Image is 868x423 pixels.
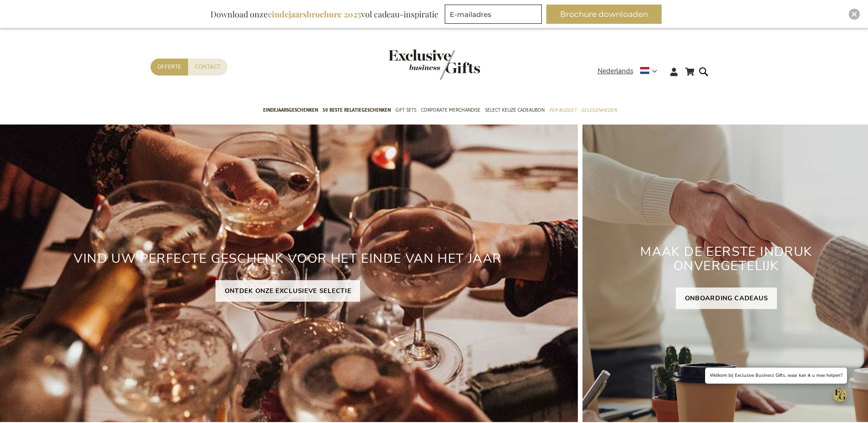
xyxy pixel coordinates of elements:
button: Brochure downloaden [546,5,662,24]
a: ONBOARDING CADEAUS [676,287,777,309]
a: store logo [388,49,434,80]
div: Download onze vol cadeau-inspiratie [206,5,442,24]
input: E-mailadres [445,5,542,24]
span: Gift Sets [395,105,416,115]
b: eindejaarsbrochure 2025 [268,9,361,20]
a: Offerte [151,59,188,76]
img: Close [852,11,857,17]
img: Exclusive Business gifts logo [388,49,480,80]
a: Contact [188,59,227,76]
span: Nederlands [598,66,633,76]
div: Close [849,9,860,20]
span: 50 beste relatiegeschenken [323,105,391,115]
div: Nederlands [598,66,663,76]
span: Select Keuze Cadeaubon [485,105,545,115]
span: Per Budget [549,105,577,115]
span: Gelegenheden [581,105,617,115]
a: ONTDEK ONZE EXCLUSIEVE SELECTIE [216,280,361,302]
span: Corporate Merchandise [421,105,480,115]
span: Eindejaarsgeschenken [263,105,318,115]
form: marketing offers and promotions [445,5,545,27]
